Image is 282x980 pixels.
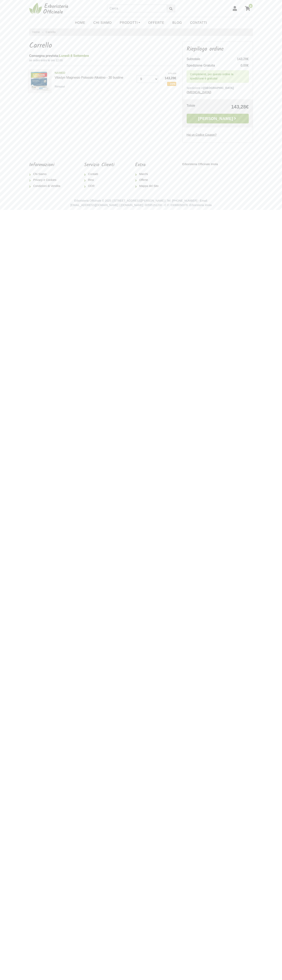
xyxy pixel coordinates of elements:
[186,19,211,27] a: Contatti
[135,162,162,168] h5: Extra
[46,30,56,34] a: Carrello
[233,56,249,62] td: 143,28€
[29,53,176,58] div: Consegna prevista:
[84,183,114,189] a: ODR
[233,62,249,69] td: 0,00€
[187,62,233,69] td: Spedizione Gratuita
[187,133,217,137] label: Hai un Codice Coupon?
[29,183,63,189] a: Condizioni di Vendita
[55,71,134,75] span: NAMED
[204,86,234,90] b: [GEOGRAPHIC_DATA]
[168,19,186,27] a: Blog
[116,19,144,27] a: Prodotti
[89,19,116,27] a: Chi Siamo
[187,133,217,136] u: Hai un Codice Coupon?
[248,3,253,8] span: 9
[29,177,63,183] a: Privacy e Cookies
[55,84,67,89] a: Rimuovi
[29,28,253,36] nav: breadcrumb
[29,162,63,168] h5: Informazioni
[187,46,249,53] h3: Riepilogo ordine
[59,54,89,57] span: Lunedì 8 Settembre
[71,19,89,27] a: Home
[135,171,162,177] a: Marchi
[167,82,176,86] span: - 20%
[55,71,134,79] a: NAMEDVitadyn Magnesio Potassio Alkalino - 30 bustine
[70,199,212,207] small: Erboristeria Officinale © 2025 | [STREET_ADDRESS][PERSON_NAME] | Tel: [PHONE_NUMBER] - Email: [EM...
[29,42,176,50] h1: Carrello
[84,171,114,177] a: Contatti
[187,91,211,94] a: ([MEDICAL_DATA])
[135,177,162,183] a: Offerte
[182,163,218,166] a: Erboristeria Officinale Imola
[187,70,249,83] div: Complimenti, per questo ordine la spedizione è gratuita!
[29,171,63,177] a: Chi Siamo
[187,103,207,111] td: Totale
[161,76,176,81] span: 143,28€
[189,203,212,207] a: Erboristeria Imola
[187,56,233,62] td: Subtotale
[135,183,162,189] a: Mappa del Sito
[28,69,52,93] img: Vitadyn Magnesio Potassio Alkalino - 30 bustine
[84,177,114,183] a: Resi
[29,2,70,15] img: Erboristeria Officinale
[207,103,249,111] td: 143,28€
[84,162,114,168] h5: Servizio Clienti
[32,30,40,34] a: Home
[187,86,249,94] p: Spedizione in
[107,5,167,12] input: Cerca
[187,114,249,123] a: [PERSON_NAME]
[144,19,168,27] a: OFFERTE
[243,3,253,14] a: 9
[55,85,65,88] small: Rimuovi
[161,72,176,75] del: 179,10€
[29,58,176,63] small: se ordini entro le ore 12:00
